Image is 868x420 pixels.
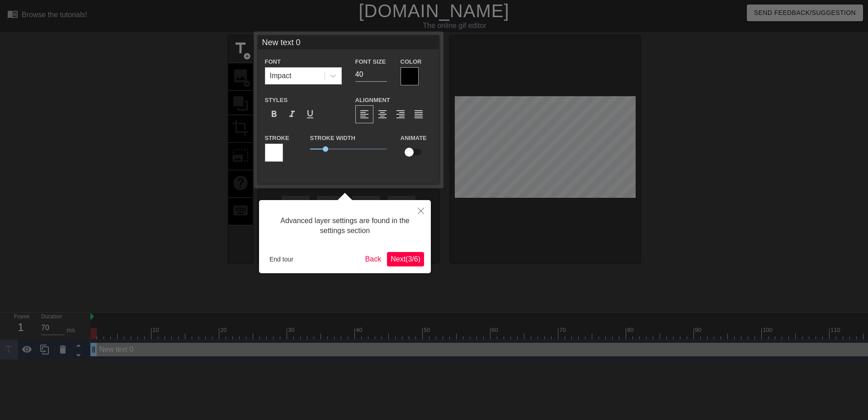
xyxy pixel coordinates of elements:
span: Next ( 3 / 6 ) [391,255,420,263]
button: End tour [266,252,297,266]
button: Back [362,252,385,266]
button: Next [387,252,424,266]
button: Close [411,200,431,221]
div: Advanced layer settings are found in the settings section [266,207,424,245]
